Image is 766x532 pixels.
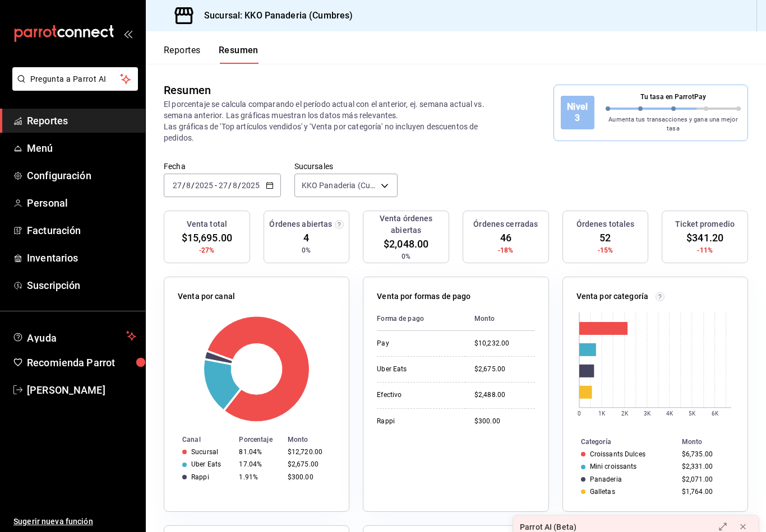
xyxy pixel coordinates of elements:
[689,410,696,417] text: 5K
[377,291,470,302] p: Venta por formas de pago
[164,433,234,446] th: Canal
[191,181,195,190] span: /
[12,67,138,91] button: Pregunta a Parrot AI
[13,516,136,528] span: Sugerir nueva función
[590,475,622,483] div: Panaderia
[27,355,136,370] span: Recomienda Parrot
[697,245,713,255] span: -11%
[234,433,283,446] th: Porcentaje
[621,410,629,417] text: 2K
[186,181,191,190] input: --
[218,181,228,190] input: --
[288,448,331,456] div: $12,720.00
[288,473,331,481] div: $300.00
[27,168,136,183] span: Configuración
[576,218,635,230] h3: Órdenes totales
[599,230,611,245] span: 52
[474,390,535,400] div: $2,488.00
[578,410,581,417] text: 0
[682,450,730,458] div: $6,735.00
[377,365,456,374] div: Uber Eats
[27,382,136,398] span: [PERSON_NAME]
[682,463,730,470] div: $2,331.00
[590,450,645,458] div: Croissants Dulces
[27,278,136,293] span: Suscripción
[561,96,594,129] div: Nivel 3
[228,181,232,190] span: /
[27,329,122,343] span: Ayuda
[465,307,535,331] th: Monto
[474,365,535,374] div: $2,675.00
[191,460,221,468] div: Uber Eats
[164,162,281,170] label: Fecha
[682,475,730,483] div: $2,071.00
[232,181,238,190] input: --
[199,245,215,255] span: -27%
[563,436,677,448] th: Categoría
[164,45,259,64] div: navigation tabs
[182,230,232,245] span: $15,695.00
[303,230,309,245] span: 4
[473,218,538,230] h3: Órdenes cerradas
[377,307,465,331] th: Forma de pago
[402,251,410,262] span: 0%
[677,436,747,448] th: Monto
[164,45,201,64] button: Reportes
[576,291,649,302] p: Venta por categoría
[241,181,260,190] input: ----
[182,181,186,190] span: /
[294,162,398,170] label: Sucursales
[164,82,211,99] div: Resumen
[377,390,456,400] div: Efectivo
[644,410,651,417] text: 3K
[686,230,723,245] span: $341.20
[590,488,615,496] div: Galletas
[675,218,735,230] h3: Ticket promedio
[187,218,227,230] h3: Venta total
[195,9,353,22] h3: Sucursal: KKO Panaderia (Cumbres)
[27,113,136,128] span: Reportes
[30,73,121,85] span: Pregunta a Parrot AI
[302,180,377,191] span: KKO Panaderia (Cumbres)
[377,339,456,348] div: Pay
[172,181,182,190] input: --
[302,245,311,255] span: 0%
[712,410,719,417] text: 6K
[288,460,331,468] div: $2,675.00
[239,473,278,481] div: 1.91%
[8,81,138,93] a: Pregunta a Parrot AI
[27,195,136,211] span: Personal
[598,245,613,255] span: -15%
[191,473,209,481] div: Rappi
[500,230,511,245] span: 46
[27,141,136,156] span: Menú
[123,29,132,38] button: open_drawer_menu
[239,448,278,456] div: 81.04%
[195,181,214,190] input: ----
[682,488,730,496] div: $1,764.00
[215,181,217,190] span: -
[239,460,278,468] div: 17.04%
[283,433,349,446] th: Monto
[666,410,673,417] text: 4K
[164,99,505,143] p: El porcentaje se calcula comparando el período actual con el anterior, ej. semana actual vs. sema...
[590,463,637,470] div: Mini croissants
[238,181,241,190] span: /
[27,250,136,265] span: Inventarios
[474,339,535,348] div: $10,232.00
[474,417,535,426] div: $300.00
[269,218,332,230] h3: Órdenes abiertas
[368,213,444,236] h3: Venta órdenes abiertas
[598,410,606,417] text: 1K
[27,223,136,238] span: Facturación
[377,417,456,426] div: Rappi
[498,245,514,255] span: -18%
[606,115,741,134] p: Aumenta tus transacciones y gana una mejor tasa
[191,448,218,456] div: Sucursal
[606,92,741,102] p: Tu tasa en ParrotPay
[384,236,428,251] span: $2,048.00
[178,291,235,302] p: Venta por canal
[219,45,259,64] button: Resumen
